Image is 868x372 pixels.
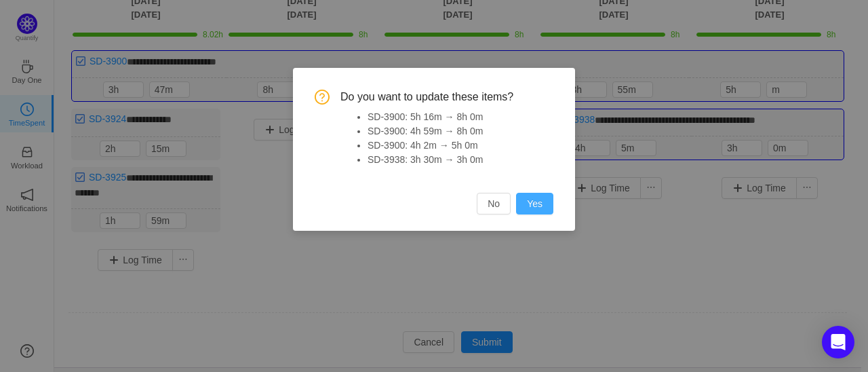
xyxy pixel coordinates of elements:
li: SD-3900: 4h 2m → 5h 0m [368,138,553,153]
li: SD-3900: 5h 16m → 8h 0m [368,110,553,124]
button: Yes [516,193,553,215]
li: SD-3938: 3h 30m → 3h 0m [368,153,553,167]
li: SD-3900: 4h 59m → 8h 0m [368,124,553,138]
span: Do you want to update these items? [340,90,553,105]
i: icon: question-circle [315,90,330,105]
div: Open Intercom Messenger [822,326,854,358]
button: No [477,193,511,215]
